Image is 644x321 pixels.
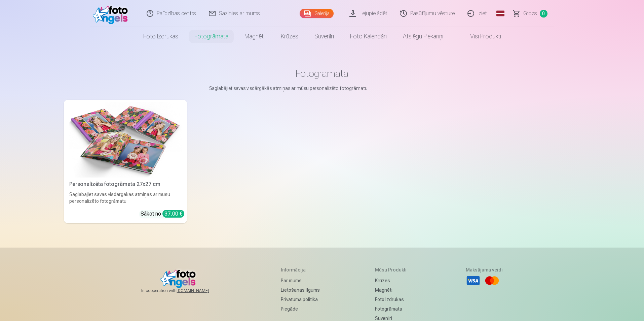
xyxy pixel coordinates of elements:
[281,276,320,285] a: Par mums
[451,27,509,46] a: Visi produkti
[300,9,334,18] a: Galerija
[306,27,342,46] a: Suvenīri
[466,273,481,288] li: Visa
[186,27,236,46] a: Fotogrāmata
[69,102,182,178] img: Personalizēta fotogrāmata 27x27 cm
[281,285,320,295] a: Lietošanas līgums
[375,304,410,314] a: Fotogrāmata
[466,266,503,273] h5: Maksājuma veidi
[375,266,410,273] h5: Mūsu produkti
[342,27,395,46] a: Foto kalendāri
[177,288,225,293] a: [DOMAIN_NAME]
[375,276,410,285] a: Krūzes
[209,85,435,92] p: Saglabājiet savas visdārgākās atmiņas ar mūsu personalizēto fotogrāmatu
[236,27,273,46] a: Magnēti
[67,191,184,204] div: Saglabājiet savas visdārgākās atmiņas ar mūsu personalizēto fotogrāmatu
[281,295,320,304] a: Privātuma politika
[93,3,131,24] img: /fa1
[141,210,184,218] div: Sākot no
[281,266,320,273] h5: Informācija
[395,27,451,46] a: Atslēgu piekariņi
[375,295,410,304] a: Foto izdrukas
[135,27,186,46] a: Foto izdrukas
[540,10,547,18] span: 0
[64,100,187,223] a: Personalizēta fotogrāmata 27x27 cmPersonalizēta fotogrāmata 27x27 cmSaglabājiet savas visdārgākās...
[281,304,320,314] a: Piegāde
[523,9,537,18] span: Grozs
[69,67,575,79] h1: Fotogrāmata
[485,273,499,288] li: Mastercard
[141,288,225,293] span: In cooperation with
[162,210,184,218] div: 37,00 €
[273,27,306,46] a: Krūzes
[67,180,184,188] div: Personalizēta fotogrāmata 27x27 cm
[375,285,410,295] a: Magnēti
